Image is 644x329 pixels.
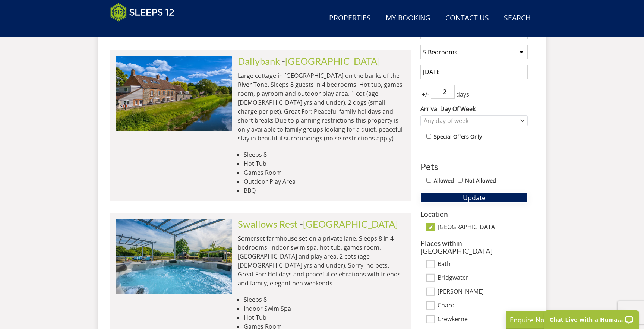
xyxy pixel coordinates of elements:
label: Allowed [434,177,454,185]
p: Enquire Now [510,315,622,325]
img: Sleeps 12 [110,3,174,22]
li: Sleeps 8 [244,150,405,159]
label: Chard [438,302,528,310]
h3: Location [420,210,528,218]
a: Contact Us [442,10,492,27]
button: Update [420,192,528,203]
p: Somerset farmhouse set on a private lane. Sleeps 8 in 4 bedrooms, indoor swim spa, hot tub, games... [238,234,405,288]
li: Hot Tub [244,159,405,168]
span: Update [463,193,486,202]
input: Arrival Date [420,65,528,79]
h3: Places within [GEOGRAPHIC_DATA] [420,239,528,255]
span: - [300,218,398,230]
label: [PERSON_NAME] [438,288,528,296]
label: Crewkerne [438,316,528,324]
div: Combobox [420,115,528,126]
div: Any day of week [422,117,518,125]
span: days [455,90,471,99]
span: - [282,56,380,67]
label: Not Allowed [465,177,496,185]
li: Games Room [244,168,405,177]
p: Large cottage in [GEOGRAPHIC_DATA] on the banks of the River Tone. Sleeps 8 guests in 4 bedrooms.... [238,71,405,143]
a: My Booking [383,10,433,27]
label: [GEOGRAPHIC_DATA] [438,224,528,232]
iframe: Customer reviews powered by Trustpilot [107,26,185,32]
label: Arrival Day Of Week [420,104,528,113]
img: frog-street-large-group-accommodation-somerset-sleeps14.original.jpg [116,219,232,293]
li: Outdoor Play Area [244,177,405,186]
iframe: LiveChat chat widget [539,306,644,329]
li: BBQ [244,186,405,195]
a: Swallows Rest [238,218,298,230]
label: Bridgwater [438,274,528,282]
li: Hot Tub [244,313,405,322]
label: Special Offers Only [434,133,482,141]
a: Properties [326,10,374,27]
a: Dallybank [238,56,280,67]
label: Bath [438,260,528,269]
li: Indoor Swim Spa [244,304,405,313]
span: +/- [420,90,431,99]
a: Search [501,10,534,27]
li: Sleeps 8 [244,295,405,304]
img: riverside-somerset-holiday-accommodation-home-sleeps-8.original.jpg [116,56,232,130]
a: [GEOGRAPHIC_DATA] [303,218,398,230]
a: [GEOGRAPHIC_DATA] [285,56,380,67]
h3: Pets [420,162,528,171]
